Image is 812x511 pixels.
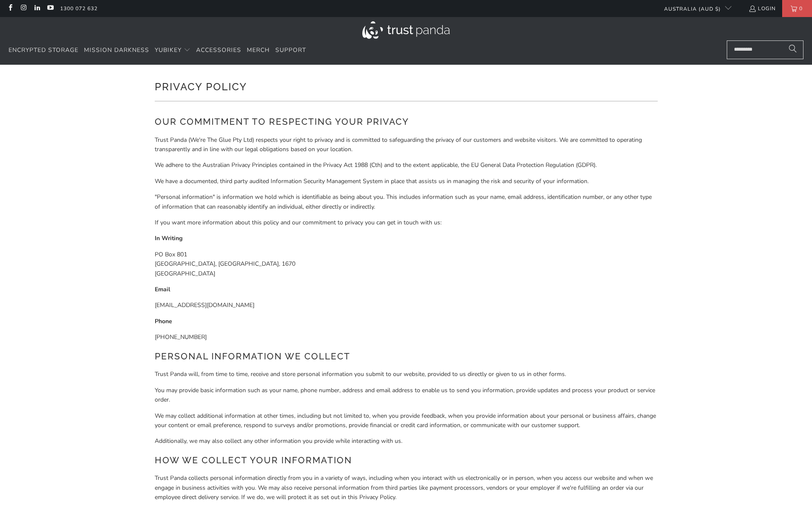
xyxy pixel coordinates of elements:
[155,177,658,186] p: We have a documented, third party audited Information Security Management System in place that as...
[84,40,149,60] a: Mission Darkness
[155,115,658,129] h2: Our Commitment to Respecting Your Privacy
[155,78,658,95] h1: Privacy Policy
[196,40,241,60] a: Accessories
[155,411,658,431] p: We may collect additional information at other times, including but not limited to, when you prov...
[362,21,450,39] img: Trust Panda Australia
[155,301,658,310] p: [EMAIL_ADDRESS][DOMAIN_NAME]
[9,40,306,60] nav: Translation missing: en.navigation.header.main_nav
[247,46,270,54] span: Merch
[275,46,306,54] span: Support
[155,285,170,293] strong: Email
[155,454,658,467] h2: How we collect your information
[6,5,14,12] a: Trust Panda Australia on Facebook
[155,161,658,170] p: We adhere to the Australian Privacy Principles contained in the Privacy Act 1988 (Cth) and to the...
[9,46,78,54] span: Encrypted Storage
[155,250,658,278] p: PO Box 801 [GEOGRAPHIC_DATA], [GEOGRAPHIC_DATA], 1670 [GEOGRAPHIC_DATA]
[155,40,191,60] summary: YubiKey
[155,317,172,325] strong: Phone
[84,46,149,54] span: Mission Darkness
[155,46,182,54] span: YubiKey
[60,4,98,13] a: 1300 072 632
[247,40,270,60] a: Merch
[155,333,658,342] p: [PHONE_NUMBER]
[155,350,658,363] h2: Personal Information we Collect
[155,234,182,242] strong: In Writing
[782,40,803,59] button: Search
[9,40,78,60] a: Encrypted Storage
[46,5,54,12] a: Trust Panda Australia on YouTube
[155,218,658,227] p: If you want more information about this policy and our commitment to privacy you can get in touch...
[155,436,658,446] p: Additionally, we may also collect any other information you provide while interacting with us.
[748,4,776,13] a: Login
[196,46,241,54] span: Accessories
[727,40,803,59] input: Search...
[275,40,306,60] a: Support
[155,135,658,155] p: Trust Panda (We're The Glue Pty Ltd) respects your right to privacy and is committed to safeguard...
[20,5,27,12] a: Trust Panda Australia on Instagram
[155,386,658,405] p: You may provide basic information such as your name, phone number, address and email address to e...
[155,192,658,212] p: "Personal information" is information we hold which is identifiable as being about you. This incl...
[33,5,40,12] a: Trust Panda Australia on LinkedIn
[155,474,658,502] p: Trust Panda collects personal information directly from you in a variety of ways, including when ...
[155,370,658,379] p: Trust Panda will, from time to time, receive and store personal information you submit to our web...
